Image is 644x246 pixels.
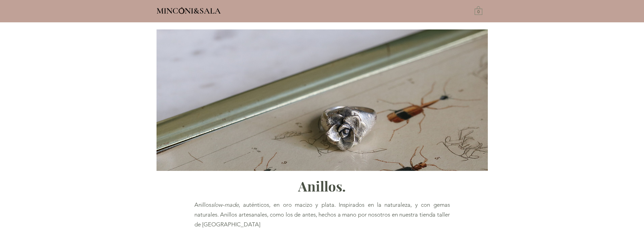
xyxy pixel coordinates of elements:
[211,201,239,208] span: slow-made
[475,6,482,15] a: Carrito con 0 ítems
[477,10,480,15] text: 0
[298,177,346,195] span: Anillos.
[179,7,185,14] img: Minconi Sala
[194,201,450,228] span: Anillos , auténticos, en oro macizo y plata. Inspirados en la naturaleza, y con gemas naturales. ...
[157,29,488,171] img: Anillos artesanales inspirados en la naturaleza
[157,6,221,16] span: MINCONI&SALA
[157,4,221,16] a: MINCONI&SALA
